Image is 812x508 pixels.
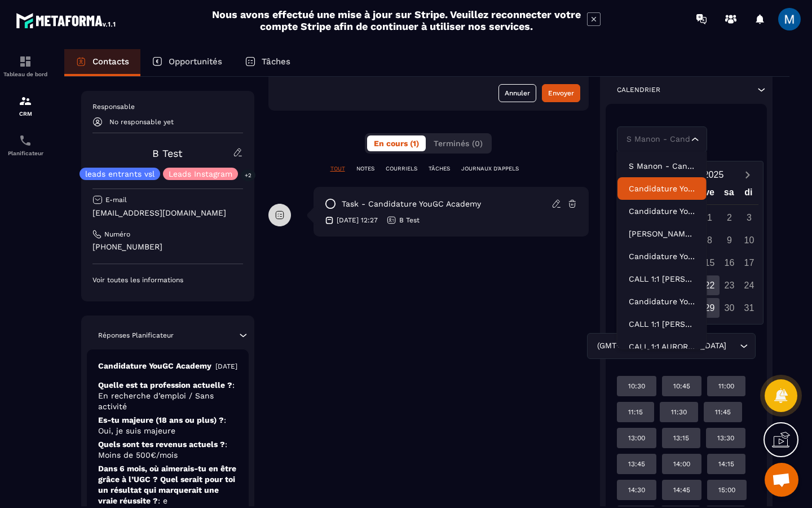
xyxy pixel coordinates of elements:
button: Open years overlay [690,165,738,185]
p: 13:45 [628,459,645,468]
p: B Test [399,216,420,225]
div: 15 [700,253,720,273]
img: scheduler [19,134,32,147]
p: Candidature YouGC Academy-V2 [629,183,695,194]
img: formation [19,94,32,108]
a: Ouvrir le chat [765,463,798,497]
p: [DATE] 12:27 [337,216,378,225]
p: Contacts [92,56,129,67]
a: Opportunités [140,49,233,76]
div: 17 [739,253,759,273]
p: Candidature YouGC Academy - R1 Reprogrammé [629,296,695,307]
p: Quelle est ta profession actuelle ? [98,380,237,412]
div: di [739,185,758,204]
p: 10:30 [628,382,645,391]
input: Search for option [624,133,689,146]
div: 9 [720,230,739,250]
p: 11:15 [628,408,643,417]
div: Search for option [587,333,756,359]
p: 13:15 [673,433,689,443]
p: Candidature YouGC Academy - R1 Reprogrammé [629,205,695,217]
span: : e [158,496,167,505]
a: B Test [152,147,183,159]
p: 11:45 [715,408,731,417]
p: Es-tu majeure (18 ans ou plus) ? [98,415,237,436]
div: 23 [720,275,739,295]
p: 11:00 [718,382,734,391]
p: Voir toutes les informations [92,275,243,284]
p: Candidature YouGC Academy [98,361,211,371]
p: [DATE] [215,362,237,371]
p: Tâches [262,56,290,67]
div: 3 [739,208,759,227]
span: Terminés (0) [434,139,483,148]
div: Calendar wrapper [622,185,758,318]
p: JOURNAUX D'APPELS [461,165,519,173]
p: 14:45 [673,485,690,494]
p: Réponses Planificateur [98,331,174,340]
p: 14:00 [673,459,690,468]
input: Search for option [729,340,737,352]
p: Candidature YouGC Academy - Découverte [629,251,695,262]
p: task - Candidature YouGC Academy [342,199,481,209]
p: CALL 1:1 AURORE YOUGC ACADEMY [629,341,695,352]
p: NOTES [356,165,374,173]
p: Dans 6 mois, où aimerais-tu en être grâce à l’UGC ? Quel serait pour toi un résultat qui marquera... [98,463,237,506]
a: Tâches [233,49,302,76]
div: 16 [720,253,739,273]
div: 31 [739,298,759,318]
div: 1 [700,208,720,227]
span: En cours (1) [374,139,419,148]
a: Contacts [64,49,140,76]
div: ve [700,185,720,204]
p: No responsable yet [109,118,174,126]
p: Tableau de bord [3,71,48,77]
button: Next month [738,167,758,182]
p: Opportunités [169,56,222,67]
p: [PHONE_NUMBER] [92,242,243,252]
p: [EMAIL_ADDRESS][DOMAIN_NAME] [92,208,243,218]
p: 14:15 [718,459,734,468]
img: logo [16,10,117,30]
div: 8 [700,230,720,250]
div: Search for option [617,126,707,152]
div: 24 [739,275,759,295]
p: 11:30 [671,408,687,417]
a: formationformationTableau de bord [3,46,48,86]
p: Planificateur [3,150,48,156]
p: Responsable [92,102,243,111]
button: Envoyer [542,84,580,102]
p: COURRIELS [386,165,417,173]
a: schedulerschedulerPlanificateur [3,125,48,165]
p: CALL 1:1 CAMILLE YOUGC ACADEMY [629,318,695,330]
p: 14:30 [628,485,645,494]
div: 29 [700,298,720,318]
div: Calendar days [622,208,758,318]
p: TÂCHES [429,165,450,173]
div: Envoyer [548,87,574,99]
p: Calendrier [617,85,660,94]
img: formation [19,55,32,68]
p: 15:00 [718,485,735,494]
div: sa [719,185,739,204]
button: Terminés (0) [427,135,489,151]
p: CALL 1:1 KATHY YOUGC ACADEMY [629,273,695,284]
p: +2 [241,169,255,181]
button: Annuler [498,84,536,102]
div: 2 [720,208,739,227]
p: Margot - Appel Reprogrammé [629,228,695,239]
h2: Nous avons effectué une mise à jour sur Stripe. Veuillez reconnecter votre compte Stripe afin de ... [211,8,581,32]
a: formationformationCRM [3,86,48,125]
p: TOUT [330,165,345,173]
p: 10:45 [673,382,690,391]
p: Quels sont tes revenus actuels ? [98,439,237,461]
span: : En recherche d’emploi / Sans activité [98,380,235,411]
div: 10 [739,230,759,250]
span: (GMT+01:00) [GEOGRAPHIC_DATA] [594,340,729,352]
p: CRM [3,111,48,117]
p: E-mail [105,195,127,204]
p: S Manon - Candidature YouGC Academy [629,160,695,172]
p: leads entrants vsl [85,170,155,178]
p: Numéro [104,230,130,239]
button: En cours (1) [367,135,426,151]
